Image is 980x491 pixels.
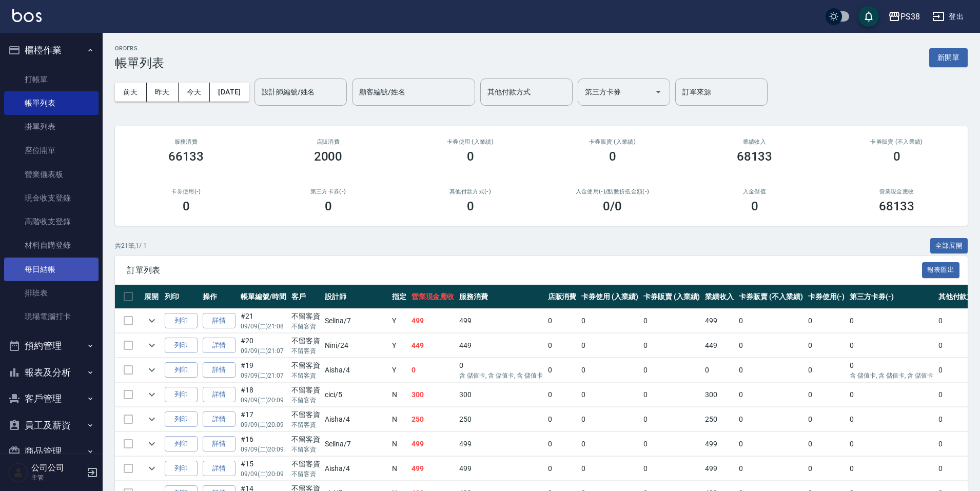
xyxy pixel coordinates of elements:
button: 列印 [165,436,198,452]
td: 0 [579,457,641,481]
td: 0 [545,457,579,481]
td: 499 [409,432,457,456]
button: 預約管理 [4,332,99,359]
td: 0 [409,358,457,382]
td: 499 [702,457,736,481]
td: 0 [641,358,703,382]
td: 499 [409,457,457,481]
button: 商品管理 [4,438,99,465]
td: 0 [702,358,736,382]
h5: 公司公司 [31,463,84,473]
td: 499 [702,309,736,333]
a: 新開單 [929,52,968,62]
td: Y [389,309,409,333]
td: Selina /7 [322,309,389,333]
th: 卡券使用(-) [806,285,848,309]
h3: 0 [467,199,474,213]
td: 250 [457,407,545,431]
td: 0 [641,407,703,431]
td: 0 [545,358,579,382]
td: 0 [736,383,805,407]
a: 每日結帳 [4,258,99,281]
td: 499 [457,432,545,456]
th: 列印 [162,285,200,309]
p: 09/09 (二) 20:09 [241,396,286,405]
td: 449 [409,333,457,358]
td: 250 [409,407,457,431]
td: Selina /7 [322,432,389,456]
th: 營業現金應收 [409,285,457,309]
p: 不留客資 [291,346,320,356]
a: 打帳單 [4,68,99,91]
button: 報表匯出 [922,262,960,278]
h3: 帳單列表 [115,56,164,70]
h3: 66133 [168,149,204,164]
button: 列印 [165,461,198,477]
h3: 服務消費 [127,139,245,145]
div: 不留客資 [291,434,320,445]
p: 不留客資 [291,322,320,331]
td: 0 [579,358,641,382]
td: #17 [238,407,289,431]
button: 列印 [165,313,198,329]
td: 0 [545,432,579,456]
div: 不留客資 [291,409,320,420]
th: 卡券使用 (入業績) [579,285,641,309]
td: 0 [736,309,805,333]
a: 帳單列表 [4,91,99,115]
th: 卡券販賣 (不入業績) [736,285,805,309]
button: expand row [144,362,160,378]
h3: 0 [893,149,900,164]
th: 客戶 [289,285,323,309]
td: 0 [736,457,805,481]
td: #19 [238,358,289,382]
h3: 0 /0 [603,199,622,213]
td: 0 [847,383,935,407]
button: 客戶管理 [4,385,99,412]
button: 列印 [165,387,198,403]
td: 0 [579,383,641,407]
td: 0 [545,383,579,407]
h2: 卡券使用 (入業績) [411,139,529,145]
a: 詳情 [203,338,236,353]
button: Open [650,84,667,100]
td: 250 [702,407,736,431]
td: 499 [457,457,545,481]
td: 0 [641,432,703,456]
div: 不留客資 [291,385,320,396]
th: 業績收入 [702,285,736,309]
a: 材料自購登錄 [4,233,99,257]
button: 新開單 [929,48,968,67]
td: 0 [806,457,848,481]
td: 0 [641,383,703,407]
td: 0 [579,407,641,431]
a: 座位開單 [4,139,99,162]
a: 排班表 [4,281,99,305]
a: 詳情 [203,436,236,452]
td: 0 [847,333,935,358]
button: 報表及分析 [4,359,99,386]
td: #21 [238,309,289,333]
button: expand row [144,461,160,476]
h3: 0 [325,199,332,213]
p: 不留客資 [291,445,320,454]
td: N [389,383,409,407]
td: Aisha /4 [322,457,389,481]
button: 櫃檯作業 [4,37,99,64]
td: 499 [702,432,736,456]
div: 不留客資 [291,311,320,322]
a: 詳情 [203,313,236,329]
td: 499 [457,309,545,333]
button: expand row [144,411,160,427]
p: 09/09 (二) 20:09 [241,420,286,429]
td: 0 [806,333,848,358]
h3: 0 [183,199,190,213]
th: 店販消費 [545,285,579,309]
div: 不留客資 [291,459,320,469]
button: expand row [144,338,160,353]
p: 不留客資 [291,420,320,429]
h2: 業績收入 [696,139,813,145]
button: 全部展開 [930,238,968,254]
td: 0 [545,333,579,358]
button: 昨天 [147,83,179,102]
